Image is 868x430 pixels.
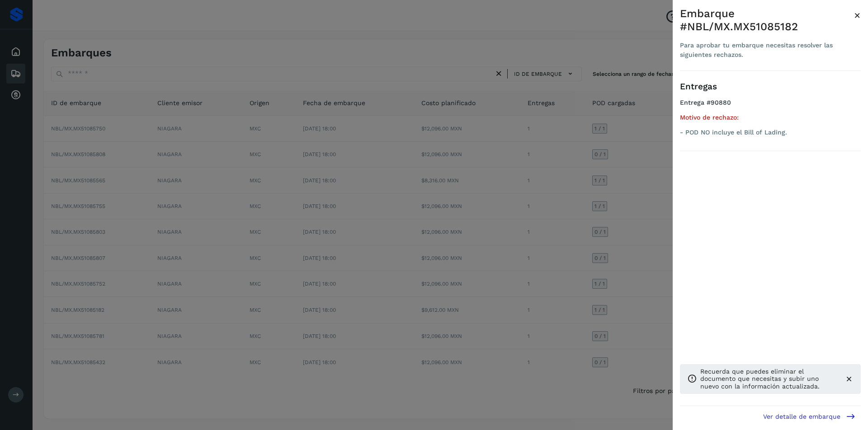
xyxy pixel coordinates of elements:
[854,7,861,23] button: Close
[680,82,861,92] h3: Entregas
[680,41,854,60] div: Para aprobar tu embarque necesitas resolver las siguientes rechazos.
[763,413,840,420] span: Ver detalle de embarque
[680,129,861,136] p: - POD NO incluye el Bill of Lading.
[680,7,854,33] div: Embarque #NBL/MX.MX51085182
[680,99,861,114] h4: Entrega #90880
[700,368,837,390] p: Recuerda que puedes eliminar el documento que necesitas y subir uno nuevo con la información actu...
[854,9,861,22] span: ×
[680,114,861,121] h5: Motivo de rechazo:
[758,406,861,426] button: Ver detalle de embarque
